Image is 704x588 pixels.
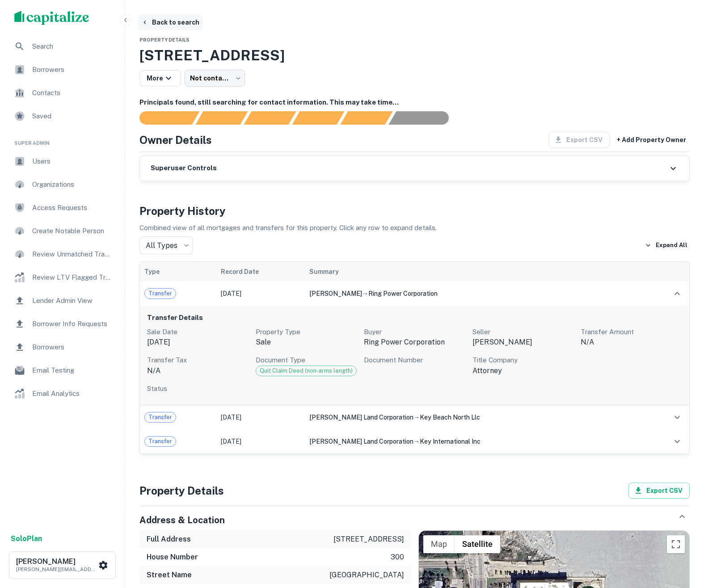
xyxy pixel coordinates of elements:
[11,533,42,544] a: SoloPlan
[32,111,112,122] span: Saved
[329,570,404,580] p: [GEOGRAPHIC_DATA]
[7,129,118,151] li: Super Admin
[420,414,480,421] span: key beach north llc
[292,111,344,125] div: Principals found, AI now looking for contact information...
[145,289,176,298] span: Transfer
[140,262,216,281] th: Type
[32,249,112,260] span: Review Unmatched Transactions
[185,70,245,87] div: Not contacted
[309,437,639,446] div: →
[333,534,404,545] p: [STREET_ADDRESS]
[32,295,112,306] span: Lender Admin View
[32,179,112,190] span: Organizations
[32,365,112,376] span: Email Testing
[256,365,357,376] div: Code: 55
[32,64,112,75] span: Borrowers
[309,289,639,298] div: →
[139,513,225,527] h5: Address & Location
[256,355,357,365] p: Document Type
[32,156,112,167] span: Users
[309,414,413,421] span: [PERSON_NAME] land corporation
[16,558,97,565] h6: [PERSON_NAME]
[16,565,97,573] p: [PERSON_NAME][EMAIL_ADDRESS][PERSON_NAME][DOMAIN_NAME]
[147,383,682,394] p: Status
[472,337,574,348] p: [PERSON_NAME]
[7,151,118,172] a: Users
[7,36,118,57] a: Search
[7,313,118,335] a: Borrower Info Requests
[147,337,249,348] p: [DATE]
[309,412,639,422] div: →
[32,88,112,98] span: Contacts
[364,355,465,365] p: Document Number
[147,570,192,580] h6: Street Name
[139,203,690,219] h4: Property History
[32,319,112,329] span: Borrower Info Requests
[670,286,685,301] button: expand row
[670,410,685,425] button: expand row
[309,290,362,297] span: [PERSON_NAME]
[32,202,112,213] span: Access Requests
[139,483,224,499] h4: Property Details
[32,272,112,283] span: Review LTV Flagged Transactions
[7,383,118,404] div: Email Analytics
[7,360,118,381] a: Email Testing
[216,262,305,281] th: Record Date
[256,366,356,375] span: Quit Claim Deed (non-arms length)
[32,388,112,399] span: Email Analytics
[7,105,118,127] div: Saved
[309,438,413,445] span: [PERSON_NAME] land corporation
[7,244,118,265] a: Review Unmatched Transactions
[14,11,89,25] img: capitalize-logo.png
[7,197,118,218] a: Access Requests
[7,59,118,80] a: Borrowers
[628,483,690,499] button: Export CSV
[256,327,357,337] p: Property Type
[472,355,574,365] p: Title Company
[7,336,118,358] a: Borrowers
[340,111,392,125] div: Principals found, still searching for contact information. This may take time...
[364,337,465,348] p: ring power corporation
[139,132,212,148] h4: Owner Details
[139,236,193,254] div: All Types
[11,534,42,543] strong: Solo Plan
[139,37,190,42] span: Property Details
[670,434,685,449] button: expand row
[472,327,574,337] p: Seller
[391,552,404,563] p: 300
[147,534,191,545] h6: Full Address
[147,552,198,563] h6: House Number
[32,41,112,52] span: Search
[139,223,690,233] p: Combined view of all mortgages and transfers for this property. Click any row to expand details.
[7,267,118,288] a: Review LTV Flagged Transactions
[581,327,682,337] p: Transfer Amount
[659,517,704,559] iframe: Chat Widget
[32,226,112,236] span: Create Notable Person
[472,365,574,376] p: attorney
[7,82,118,104] a: Contacts
[139,70,181,86] button: More
[7,220,118,242] div: Create Notable Person
[244,111,296,125] div: Documents found, AI parsing details...
[7,290,118,311] a: Lender Admin View
[613,132,690,148] button: + Add Property Owner
[455,535,500,553] button: Show satellite imagery
[147,327,249,337] p: Sale Date
[216,429,305,454] td: [DATE]
[368,290,438,297] span: ring power corporation
[7,174,118,195] div: Organizations
[195,111,248,125] div: Your request is received and processing...
[364,327,465,337] p: Buyer
[581,337,682,348] p: N/A
[420,438,481,445] span: key international inc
